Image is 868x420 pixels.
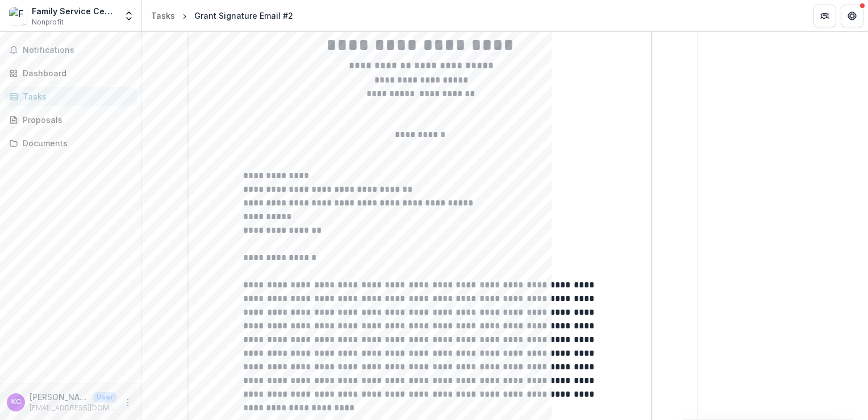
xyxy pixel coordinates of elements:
[32,5,116,17] div: Family Service Center of [GEOGRAPHIC_DATA] and [GEOGRAPHIC_DATA]
[5,87,137,106] a: Tasks
[9,7,27,25] img: Family Service Center of Houston and Harris County
[23,137,128,149] div: Documents
[147,7,180,24] a: Tasks
[121,396,135,409] button: More
[151,10,175,22] div: Tasks
[23,90,128,102] div: Tasks
[23,46,132,55] span: Notifications
[5,134,137,153] a: Documents
[30,403,116,413] p: [EMAIL_ADDRESS][DOMAIN_NAME]
[147,7,298,24] nav: breadcrumb
[121,5,137,27] button: Open entity switcher
[5,41,137,59] button: Notifications
[23,67,128,79] div: Dashboard
[5,110,137,129] a: Proposals
[32,17,64,27] span: Nonprofit
[11,398,21,406] div: Kerry Beth Cottingham
[30,391,89,403] p: [PERSON_NAME]
[5,64,137,83] a: Dashboard
[841,5,863,27] button: Get Help
[194,10,293,22] div: Grant Signature Email #2
[23,114,128,126] div: Proposals
[93,392,116,402] p: User
[813,5,836,27] button: Partners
